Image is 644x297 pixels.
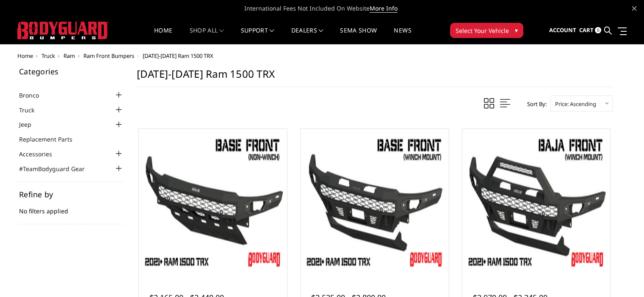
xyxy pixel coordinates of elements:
[154,27,172,44] a: Home
[143,52,213,60] span: [DATE]-[DATE] Ram 1500 TRX
[141,131,285,275] a: 2021-2024 Ram 1500 TRX - Freedom Series - Base Front Bumper (non-winch) 2021-2024 Ram 1500 TRX - ...
[83,52,134,60] a: Ram Front Bumpers
[394,27,411,44] a: News
[549,19,576,42] a: Account
[19,91,50,100] a: Bronco
[19,120,42,129] a: Jeep
[579,19,601,42] a: Cart 0
[19,191,124,198] h5: Refine by
[190,27,224,44] a: shop all
[19,150,63,158] a: Accessories
[579,26,594,34] span: Cart
[19,135,83,144] a: Replacement Parts
[515,26,518,35] span: ▾
[464,131,608,275] a: 2021-2024 Ram 1500 TRX - Freedom Series - Baja Front Bumper (winch mount) 2021-2024 Ram 1500 TRX ...
[17,22,108,39] img: BODYGUARD BUMPERS
[141,131,285,275] img: 2021-2024 Ram 1500 TRX - Freedom Series - Base Front Bumper (non-winch)
[450,23,523,38] button: Select Your Vehicle
[549,26,576,34] span: Account
[41,52,55,60] a: Truck
[19,191,124,224] div: No filters applied
[340,27,377,44] a: SEMA Show
[303,131,447,275] a: 2021-2024 Ram 1500 TRX - Freedom Series - Base Front Bumper (winch mount) 2021-2024 Ram 1500 TRX ...
[456,26,509,35] span: Select Your Vehicle
[241,27,274,44] a: Support
[17,52,33,60] a: Home
[595,27,601,33] span: 0
[291,27,323,44] a: Dealers
[64,52,75,60] a: Ram
[19,164,95,173] a: #TeamBodyguard Gear
[19,68,124,75] h5: Categories
[370,4,398,13] a: More Info
[522,98,547,110] label: Sort By:
[137,68,613,87] h1: [DATE]-[DATE] Ram 1500 TRX
[19,106,45,114] a: Truck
